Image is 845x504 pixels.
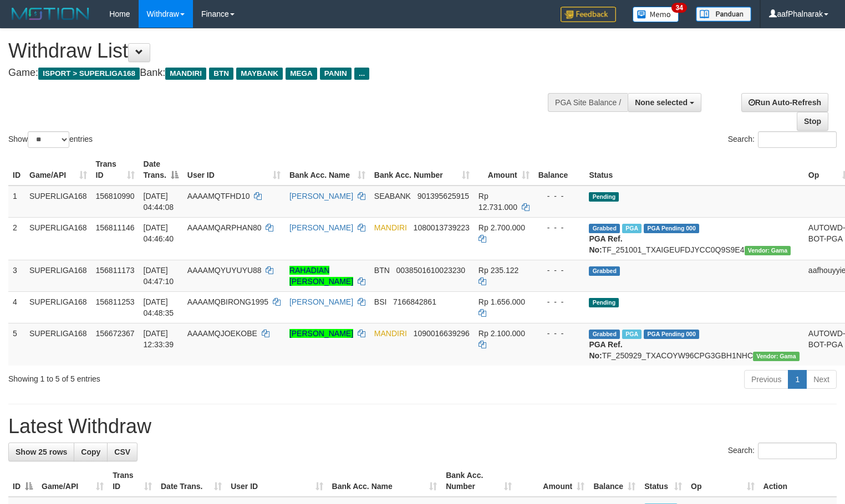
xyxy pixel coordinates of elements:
span: AAAAMQYUYUYU88 [187,266,262,275]
th: Date Trans.: activate to sort column descending [139,154,183,186]
img: MOTION_logo.png [8,6,93,22]
span: 156811173 [96,266,135,275]
div: - - - [538,296,581,307]
a: [PERSON_NAME] [289,329,353,338]
td: SUPERLIGA168 [25,186,91,218]
span: PGA Pending [644,224,699,233]
span: Marked by aafsengchandara [622,330,642,339]
b: PGA Ref. No: [589,234,622,254]
span: MAYBANK [236,68,283,80]
td: SUPERLIGA168 [25,260,91,291]
span: 156811253 [96,297,135,306]
span: [DATE] 04:46:40 [144,223,174,243]
span: Rp 2.100.000 [479,329,525,338]
span: ... [354,68,369,80]
a: CSV [107,443,138,461]
th: ID [8,154,25,186]
th: Bank Acc. Name: activate to sort column ascending [328,465,442,497]
th: Date Trans.: activate to sort column ascending [156,465,226,497]
span: [DATE] 04:47:10 [144,266,174,286]
td: 2 [8,217,25,260]
th: Balance: activate to sort column ascending [589,465,640,497]
td: TF_250929_TXACOYW96CPG3GBH1NHC [584,323,803,366]
span: Vendor URL: https://trx31.1velocity.biz [745,246,791,255]
span: Grabbed [589,330,620,339]
th: Bank Acc. Name: activate to sort column ascending [285,154,370,186]
span: Rp 12.731.000 [479,192,517,212]
span: Rp 235.122 [479,266,518,275]
a: Next [806,370,837,389]
th: Amount: activate to sort column ascending [516,465,589,497]
span: BTN [209,68,233,80]
span: MANDIRI [374,329,407,338]
td: 1 [8,186,25,218]
a: Stop [797,112,828,131]
span: SEABANK [374,192,411,200]
a: Run Auto-Refresh [741,93,828,112]
select: Showentries [28,131,69,148]
span: Marked by aafchoeunmanni [622,224,642,233]
span: Grabbed [589,224,620,233]
span: [DATE] 04:48:35 [144,297,174,317]
img: Button%20Memo.svg [633,7,679,22]
b: PGA Ref. No: [589,340,622,360]
h1: Latest Withdraw [8,415,837,438]
span: AAAAMQARPHAN80 [187,223,262,232]
span: Pending [589,298,619,307]
a: 1 [788,370,807,389]
span: CSV [114,448,130,456]
td: 3 [8,260,25,291]
span: BTN [374,266,390,275]
span: Show 25 rows [16,448,67,456]
span: Copy 7166842861 to clipboard [393,297,436,306]
th: User ID: activate to sort column ascending [226,465,327,497]
div: - - - [538,191,581,202]
span: Rp 1.656.000 [479,297,525,306]
a: [PERSON_NAME] [289,192,353,200]
a: Copy [74,443,108,461]
span: None selected [635,98,688,107]
span: [DATE] 04:44:08 [144,192,174,212]
h4: Game: Bank: [8,68,552,79]
td: SUPERLIGA168 [25,323,91,366]
a: Previous [744,370,788,389]
td: 4 [8,291,25,323]
label: Show entries [8,131,93,148]
div: - - - [538,265,581,276]
th: Game/API: activate to sort column ascending [25,154,91,186]
span: 156672367 [96,329,135,338]
th: Amount: activate to sort column ascending [474,154,534,186]
span: ISPORT > SUPERLIGA168 [38,68,140,80]
input: Search: [758,131,837,148]
td: SUPERLIGA168 [25,291,91,323]
span: Copy [81,448,100,456]
img: Feedback.jpg [561,7,616,22]
div: - - - [538,328,581,339]
div: Showing 1 to 5 of 5 entries [8,369,344,384]
th: Balance [534,154,585,186]
span: Rp 2.700.000 [479,223,525,232]
button: None selected [628,93,701,112]
span: Pending [589,192,619,202]
th: Bank Acc. Number: activate to sort column ascending [370,154,474,186]
div: - - - [538,222,581,233]
th: Op: activate to sort column ascending [686,465,759,497]
th: Action [759,465,837,497]
td: 5 [8,323,25,366]
img: panduan.png [696,7,751,22]
th: Status: activate to sort column ascending [640,465,686,497]
span: Copy 1080013739223 to clipboard [414,223,470,232]
span: Copy 1090016639296 to clipboard [414,329,470,338]
th: ID: activate to sort column descending [8,465,37,497]
span: PGA Pending [644,330,699,339]
td: SUPERLIGA168 [25,217,91,260]
span: AAAAMQTFHD10 [187,192,250,200]
span: Copy 0038501610023230 to clipboard [396,266,465,275]
span: AAAAMQBIRONG1995 [187,297,268,306]
a: [PERSON_NAME] [289,223,353,232]
span: PANIN [320,68,352,80]
input: Search: [758,443,837,459]
a: RAHADIAN [PERSON_NAME] [289,266,353,286]
a: Show 25 rows [8,443,74,461]
span: Grabbed [589,266,620,276]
